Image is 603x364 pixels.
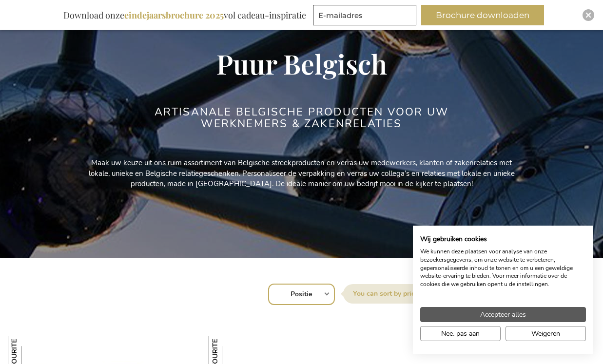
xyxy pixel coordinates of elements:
[420,235,586,244] h2: Wij gebruiken cookies
[124,9,224,21] b: eindejaarsbrochure 2025
[420,307,586,322] button: Accepteer alle cookies
[343,284,430,304] label: Sorteer op
[82,158,521,189] p: Maak uw keuze uit ons ruim assortiment van Belgische streekproducten en verras uw medewerkers, kl...
[420,248,586,288] p: We kunnen deze plaatsen voor analyse van onze bezoekersgegevens, om onze website te verbeteren, g...
[420,326,501,341] button: Pas cookie voorkeuren aan
[480,309,526,320] span: Accepteer alles
[313,5,419,28] form: marketing offers and promotions
[421,5,544,25] button: Brochure downloaden
[531,328,560,339] span: Weigeren
[506,326,586,341] button: Alle cookies weigeren
[441,328,480,339] span: Nee, pas aan
[585,12,591,18] img: Close
[59,5,311,25] div: Download onze vol cadeau-inspiratie
[216,45,387,81] span: Puur Belgisch
[583,9,594,21] div: Close
[313,5,416,25] input: E-mailadres
[119,106,485,130] h2: Artisanale Belgische producten voor uw werknemers & zakenrelaties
